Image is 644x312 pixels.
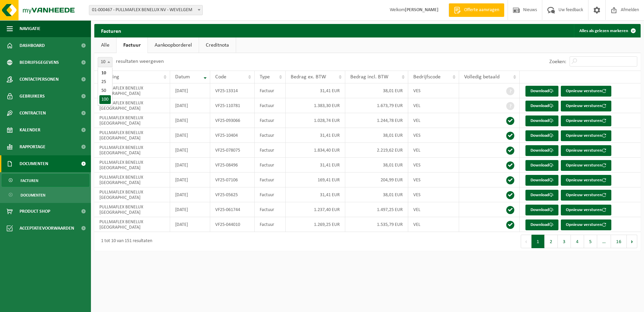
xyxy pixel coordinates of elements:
td: VF25-061744 [210,202,255,217]
td: 1.237,40 EUR [286,202,345,217]
td: VF25-10404 [210,128,255,143]
button: Next [627,235,637,248]
button: Opnieuw versturen [561,205,611,215]
button: Opnieuw versturen [561,160,611,171]
a: Download [525,190,558,201]
td: 1.244,78 EUR [345,113,408,128]
a: Download [525,101,558,111]
span: Acceptatievoorwaarden [20,220,74,237]
td: Factuur [255,113,286,128]
td: 169,41 EUR [286,173,345,187]
button: Opnieuw versturen [561,101,611,111]
button: Opnieuw versturen [561,86,611,97]
span: Bedrijfsgegevens [20,54,59,71]
button: Opnieuw versturen [561,145,611,156]
td: Factuur [255,187,286,202]
td: [DATE] [170,98,211,113]
td: [DATE] [170,173,211,187]
span: Gebruikers [20,88,45,105]
button: 16 [611,235,627,248]
li: 25 [99,78,111,86]
span: Dashboard [20,37,45,54]
td: VEL [408,98,459,113]
button: Opnieuw versturen [561,219,611,230]
td: Factuur [255,158,286,173]
button: Opnieuw versturen [561,175,611,186]
td: VES [408,128,459,143]
a: Aankoopborderel [148,37,199,53]
td: Factuur [255,173,286,187]
td: VF25-07106 [210,173,255,187]
td: Factuur [255,98,286,113]
span: Volledig betaald [464,74,500,80]
td: VF25-13314 [210,83,255,98]
td: VF25-05625 [210,187,255,202]
a: Creditnota [199,37,236,53]
button: Opnieuw versturen [561,115,611,126]
button: 4 [571,235,584,248]
li: 10 [99,69,111,78]
td: Factuur [255,83,286,98]
a: Download [525,145,558,156]
td: PULLMAFLEX BENELUX [GEOGRAPHIC_DATA] [94,83,170,98]
button: 2 [545,235,558,248]
td: Factuur [255,143,286,158]
td: Factuur [255,128,286,143]
span: 01-000467 - PULLMAFLEX BENELUX NV - WEVELGEM [89,5,203,15]
td: VF25-044010 [210,217,255,232]
button: Opnieuw versturen [561,130,611,141]
a: Download [525,160,558,171]
strong: [PERSON_NAME] [405,7,439,12]
td: 1.673,79 EUR [345,98,408,113]
span: Bedrag incl. BTW [350,74,388,80]
h2: Facturen [94,24,128,37]
a: Download [525,205,558,215]
td: PULLMAFLEX BENELUX [GEOGRAPHIC_DATA] [94,202,170,217]
span: 10 [98,57,112,67]
button: Previous [521,235,532,248]
td: PULLMAFLEX BENELUX [GEOGRAPHIC_DATA] [94,98,170,113]
span: 01-000467 - PULLMAFLEX BENELUX NV - WEVELGEM [89,5,202,15]
span: Offerte aanvragen [462,7,501,14]
a: Download [525,175,558,186]
td: 31,41 EUR [286,128,345,143]
span: Product Shop [20,203,50,220]
td: PULLMAFLEX BENELUX [GEOGRAPHIC_DATA] [94,217,170,232]
td: Factuur [255,202,286,217]
li: 100 [99,95,111,104]
a: Factuur [117,37,148,53]
td: [DATE] [170,143,211,158]
td: PULLMAFLEX BENELUX [GEOGRAPHIC_DATA] [94,173,170,187]
td: 38,01 EUR [345,158,408,173]
td: VF25-110781 [210,98,255,113]
label: resultaten weergeven [116,59,164,64]
td: [DATE] [170,83,211,98]
td: VEL [408,113,459,128]
td: [DATE] [170,217,211,232]
td: 1.497,25 EUR [345,202,408,217]
td: 1.535,79 EUR [345,217,408,232]
td: 31,41 EUR [286,83,345,98]
td: 1.383,30 EUR [286,98,345,113]
td: PULLMAFLEX BENELUX [GEOGRAPHIC_DATA] [94,113,170,128]
label: Zoeken: [549,59,566,64]
td: 204,99 EUR [345,173,408,187]
a: Download [525,219,558,230]
a: Download [525,115,558,126]
span: Navigatie [20,20,40,37]
a: Download [525,130,558,141]
td: PULLMAFLEX BENELUX [GEOGRAPHIC_DATA] [94,143,170,158]
a: Offerte aanvragen [449,3,504,17]
td: 38,01 EUR [345,128,408,143]
button: 5 [584,235,597,248]
a: Facturen [2,174,89,187]
span: Datum [175,74,190,80]
td: 1.834,40 EUR [286,143,345,158]
td: VEL [408,217,459,232]
td: VF25-08496 [210,158,255,173]
td: 38,01 EUR [345,187,408,202]
button: Opnieuw versturen [561,190,611,201]
a: Alle [94,37,116,53]
button: Alles als gelezen markeren [574,24,640,37]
